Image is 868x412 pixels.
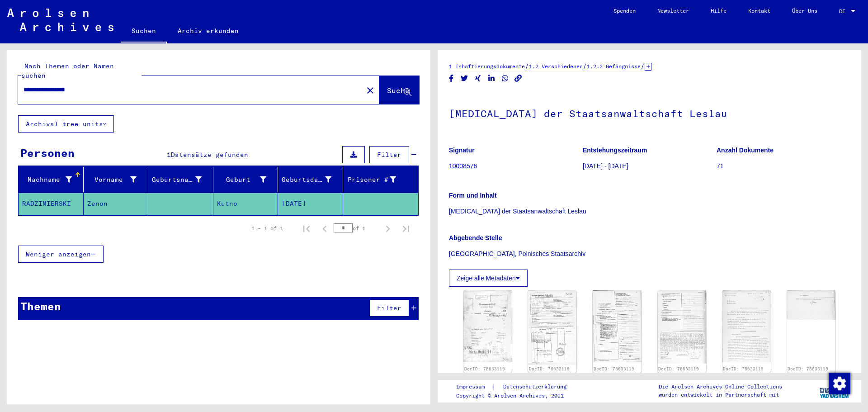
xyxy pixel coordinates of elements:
span: Filter [377,151,401,159]
p: 71 [717,161,850,171]
mat-icon: close [365,85,376,96]
img: 005.jpg [722,290,771,362]
a: DocID: 78633119 [594,366,634,371]
button: Weniger anzeigen [18,246,104,263]
mat-header-cell: Geburtsname [148,167,213,192]
span: DE [839,8,849,14]
button: Filter [369,146,409,163]
b: Anzahl Dokumente [717,147,774,154]
p: wurden entwickelt in Partnerschaft mit [659,391,782,399]
img: 004.jpg [658,290,706,364]
span: / [583,62,587,70]
div: Geburtsname [152,172,213,187]
span: / [525,62,529,70]
div: Vorname [87,175,137,185]
b: Form und Inhalt [449,192,497,199]
b: Signatur [449,147,475,154]
button: Archival tree units [18,115,114,133]
button: Suche [379,76,419,104]
img: 006.jpg [787,290,835,320]
p: Die Arolsen Archives Online-Collections [659,383,782,391]
span: / [641,62,645,70]
button: Share on WhatsApp [500,73,510,84]
a: Impressum [456,382,492,392]
a: 1.2.2 Gefängnisse [587,63,641,70]
div: Zustimmung ändern [828,372,850,394]
a: DocID: 78633119 [723,366,764,371]
div: Nachname [22,172,83,187]
span: Filter [377,304,401,312]
div: Personen [20,145,75,161]
div: | [456,382,577,392]
a: 1.2 Verschiedenes [529,63,583,70]
div: Themen [20,298,61,314]
p: Copyright © Arolsen Archives, 2021 [456,392,577,400]
img: 002.jpg [528,290,576,365]
div: Geburt‏ [217,172,278,187]
mat-label: Nach Themen oder Namen suchen [21,62,114,80]
div: Prisoner # [347,172,408,187]
div: Geburt‏ [217,175,267,185]
h1: [MEDICAL_DATA] der Staatsanwaltschaft Leslau [449,93,850,133]
button: Copy link [514,73,523,84]
a: DocID: 78633119 [658,366,699,371]
button: Share on Facebook [447,73,456,84]
span: Datensätze gefunden [171,151,248,159]
mat-header-cell: Geburt‏ [213,167,278,192]
button: Clear [361,81,379,99]
a: Archiv erkunden [167,20,250,42]
button: Share on LinkedIn [487,73,496,84]
b: Abgebende Stelle [449,234,502,242]
p: [DATE] - [DATE] [583,161,716,171]
button: Zeige alle Metadaten [449,270,528,287]
img: 003.jpg [593,290,641,362]
a: DocID: 78633119 [464,366,505,371]
b: Entstehungszeitraum [583,147,647,154]
div: Nachname [22,175,72,185]
mat-header-cell: Geburtsdatum [278,167,343,192]
mat-cell: RADZIMIERSKI [19,193,84,215]
img: 001.jpg [463,290,512,362]
p: [MEDICAL_DATA] der Staatsanwaltschaft Leslau [449,207,850,216]
mat-header-cell: Nachname [19,167,84,192]
span: 1 [167,151,171,159]
button: Filter [369,299,409,317]
div: Geburtsname [152,175,202,185]
a: Datenschutzerklärung [496,382,577,392]
button: Previous page [316,219,334,237]
span: Weniger anzeigen [26,250,91,258]
button: Last page [397,219,415,237]
a: Suchen [121,20,167,43]
mat-cell: [DATE] [278,193,343,215]
img: Zustimmung ändern [829,373,850,394]
div: Geburtsdatum [282,172,343,187]
button: Share on Twitter [460,73,469,84]
div: Geburtsdatum [282,175,331,185]
a: DocID: 78633119 [529,366,570,371]
mat-cell: Kutno [213,193,278,215]
a: DocID: 78633119 [788,366,828,371]
mat-cell: Zenon [84,193,149,215]
a: 1 Inhaftierungsdokumente [449,63,525,70]
div: Vorname [87,172,148,187]
div: of 1 [334,224,379,232]
mat-header-cell: Vorname [84,167,149,192]
button: Share on Xing [473,73,483,84]
span: Suche [387,86,410,95]
button: Next page [379,219,397,237]
img: Arolsen_neg.svg [7,9,113,31]
button: First page [297,219,316,237]
mat-header-cell: Prisoner # [343,167,419,192]
p: [GEOGRAPHIC_DATA], Polnisches Staatsarchiv [449,249,850,259]
div: 1 – 1 of 1 [251,224,283,232]
img: yv_logo.png [818,379,852,402]
div: Prisoner # [347,175,396,185]
a: 10008576 [449,162,477,170]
